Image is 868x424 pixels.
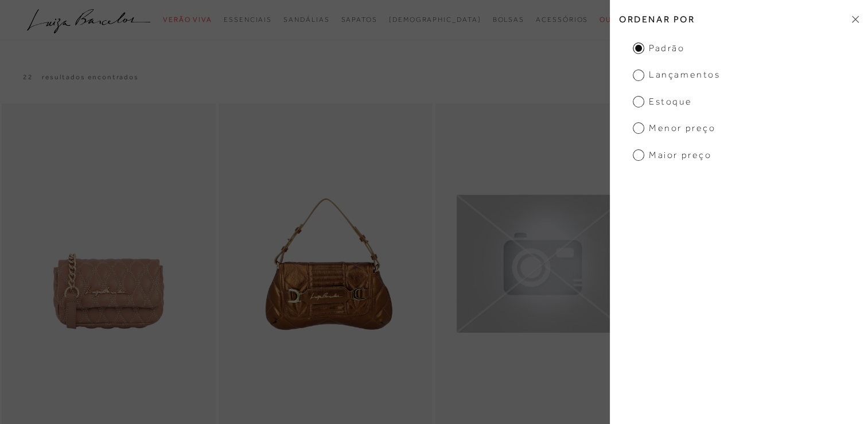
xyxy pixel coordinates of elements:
[224,16,272,24] span: Essenciais
[536,9,588,30] a: categoryNavScreenReaderText
[389,16,481,24] span: [DEMOGRAPHIC_DATA]
[600,9,632,30] a: categoryNavScreenReaderText
[633,95,692,108] span: Estoque
[633,149,711,161] span: Maior Preço
[224,9,272,30] a: categoryNavScreenReaderText
[610,6,868,33] h2: Ordenar por
[341,9,377,30] a: categoryNavScreenReaderText
[492,9,524,30] a: categoryNavScreenReaderText
[457,195,629,333] img: Bolsa média corrente spikes castanho
[283,9,329,30] a: categoryNavScreenReaderText
[536,16,588,24] span: Acessórios
[23,72,33,82] p: 22
[3,105,215,423] img: Bolsa pequena crossbody camel
[341,16,377,24] span: Sapatos
[163,16,212,24] span: Verão Viva
[220,105,431,423] img: BOLSA GRANDE MATELASSÊ BRIDÃO METALIZADO BROWN
[283,16,329,24] span: Sandálias
[600,16,632,24] span: Outlet
[42,72,139,82] p: resultados encontrados
[633,42,684,55] span: Padrão
[633,68,720,81] span: Lançamentos
[492,16,524,24] span: Bolsas
[633,122,715,134] span: Menor Preço
[389,9,481,30] a: noSubCategoriesText
[163,9,212,30] a: categoryNavScreenReaderText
